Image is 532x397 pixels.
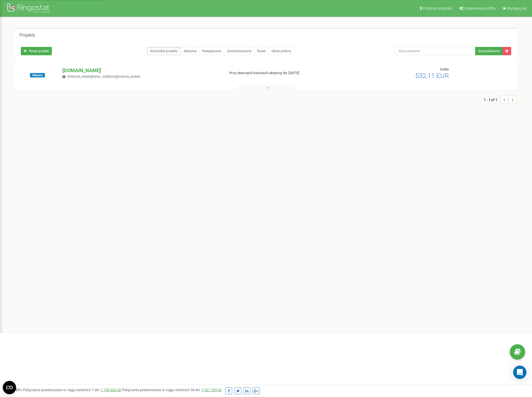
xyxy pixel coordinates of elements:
a: Nowy projekt [21,47,52,55]
div: Open Intercom Messenger [513,366,526,379]
h5: Projekty [19,33,35,38]
p: Przy obecnych kosztach aktywny do: [DATE] [229,71,346,76]
span: 1 - 1 of 1 [484,96,500,104]
nav: ... [484,90,517,109]
button: Wyszukiwanie [475,47,503,55]
a: Aktywne [181,47,199,55]
a: Okres próbny [268,47,294,55]
span: Aktywny [30,73,45,77]
span: Wyloguj się [507,6,526,11]
a: Nieopłacone [199,47,224,55]
p: [DOMAIN_NAME] [62,67,220,74]
a: Wszystkie projekty [147,47,181,55]
span: Program poleceń [423,6,452,11]
span: Ustawienia profilu [464,6,495,11]
a: Zarchiwizowane [224,47,254,55]
input: Wyszukiwanie [395,47,476,55]
button: Open CMP widget [3,381,16,394]
span: [PERSON_NAME][EMAIL_ADDRESS][DOMAIN_NAME] [68,75,140,79]
span: 532,11 EUR [415,72,449,80]
span: Saldo [440,67,449,71]
a: Nowe [254,47,269,55]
